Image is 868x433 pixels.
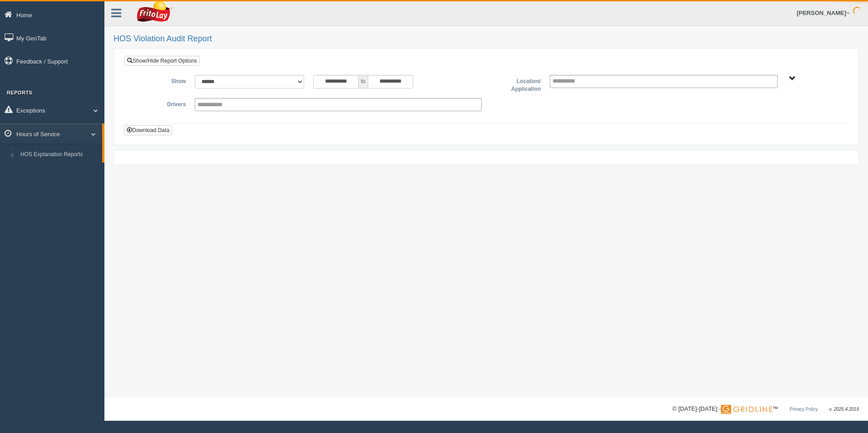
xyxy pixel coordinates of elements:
a: Privacy Policy [789,407,818,412]
img: Gridline [721,405,772,414]
label: Show [131,75,190,86]
span: v. 2025.4.2019 [829,407,859,412]
h2: HOS Violation Audit Report [113,34,859,44]
a: HOS Explanation Reports [16,147,102,163]
label: Location/ Application [486,75,545,93]
a: Show/Hide Report Options [124,56,200,66]
div: © [DATE]-[DATE] - ™ [672,404,859,414]
button: Download Data [124,125,172,135]
label: Drivers [131,98,190,109]
span: to [359,75,368,89]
